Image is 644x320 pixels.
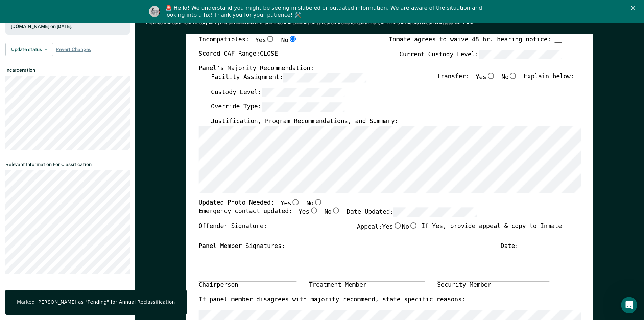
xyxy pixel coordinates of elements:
input: Yes [309,208,318,214]
input: No [409,222,418,229]
label: No [324,208,340,217]
label: Current Custody Level: [399,50,562,59]
label: Yes [298,208,318,217]
iframe: Intercom live chat [621,297,637,313]
label: Facility Assignment: [211,73,366,82]
input: Current Custody Level: [478,50,562,59]
input: Yes [393,222,402,229]
label: Custody Level: [211,88,344,97]
label: Yes [280,199,300,208]
label: Yes [475,73,495,82]
label: Scored CAF Range: CLOSE [198,50,278,59]
input: Date Updated: [393,208,476,217]
input: Custody Level: [261,88,344,97]
label: No [281,36,297,44]
img: Profile image for Kim [149,6,160,17]
div: Updated Photo Needed: [198,199,322,208]
input: No [313,199,322,205]
div: Panel Member Signatures: [198,242,285,250]
input: Facility Assignment: [283,73,366,82]
input: No [288,36,297,42]
div: Emergency contact updated: [198,208,477,222]
input: No [331,208,340,214]
div: Date: ___________ [500,242,562,250]
div: 🚨 Hello! We understand you might be seeing mislabeled or outdated information. We are aware of th... [165,5,484,18]
label: Date Updated: [347,208,477,217]
div: Close [631,6,638,10]
label: Yes [255,36,275,44]
span: Revert Changes [56,47,91,52]
div: Panel's Majority Recommendation: [198,65,562,73]
div: Security Member [437,281,549,290]
dt: Incarceration [5,67,130,73]
label: No [501,73,518,82]
input: Yes [266,36,275,42]
dt: Relevant Information For Classification [5,162,130,167]
div: Marked [PERSON_NAME] as "Pending" for Annual Reclassification [17,299,175,305]
label: No [402,222,418,231]
div: Inmate agrees to waive 48 hr. hearing notice: __ [389,36,562,50]
label: Override Type: [211,103,344,112]
div: Chairperson [198,281,296,290]
label: Justification, Program Recommendations, and Summary: [211,118,398,126]
label: Yes [382,222,402,231]
div: Incompatibles: [198,36,297,50]
input: Override Type: [261,103,344,112]
label: If panel member disagrees with majority recommend, state specific reasons: [198,296,465,304]
button: Update status [5,43,53,56]
input: Yes [486,73,495,79]
div: Transfer: Explain below: [437,73,574,88]
input: No [508,73,517,79]
label: Appeal: [357,222,418,237]
input: Yes [291,199,300,205]
div: Offender Signature: _______________________ If Yes, provide appeal & copy to Inmate [198,222,562,242]
label: No [306,199,323,208]
div: Treatment Member [309,281,425,290]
